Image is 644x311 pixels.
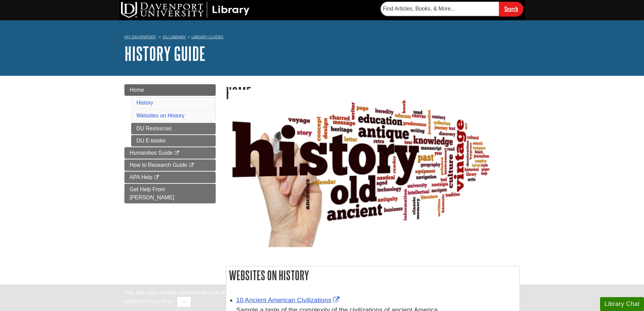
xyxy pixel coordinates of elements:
a: History [137,100,153,106]
div: Guide Page Menu [124,84,216,203]
div: This site uses cookies and records your IP address for usage statistics. Additionally, we use Goo... [124,289,520,307]
button: Library Chat [600,297,644,311]
input: Search [499,2,523,16]
a: Read More [146,298,173,304]
span: How to Research Guide [130,162,187,168]
a: DU E-books [131,135,216,147]
i: This link opens in a new window [154,175,160,180]
img: DU Library [121,2,249,18]
a: History Guide [124,43,206,64]
a: Humanities Guide [124,147,216,159]
a: DU Library [163,35,186,39]
span: Home [130,87,144,93]
button: Close [177,297,190,307]
form: Searches DU Library's articles, books, and more [381,2,523,16]
a: APA Help [124,172,216,183]
span: Humanities Guide [130,150,173,156]
h2: Websites on History [226,266,520,284]
a: Get Help From [PERSON_NAME] [124,184,216,203]
a: Library Guides [191,35,223,39]
a: Home [124,84,216,96]
a: Link opens in new window [236,296,341,304]
span: APA Help [130,174,152,180]
i: This link opens in a new window [174,151,180,155]
input: Find Articles, Books, & More... [381,2,499,16]
a: My Davenport [124,34,156,40]
a: How to Research Guide [124,159,216,171]
nav: breadcrumb [124,32,520,43]
i: This link opens in a new window [189,163,194,168]
a: DU Resources [131,123,216,134]
a: Websites on History [137,113,185,118]
h1: Home [226,84,520,102]
span: Get Help From [PERSON_NAME] [130,186,174,200]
